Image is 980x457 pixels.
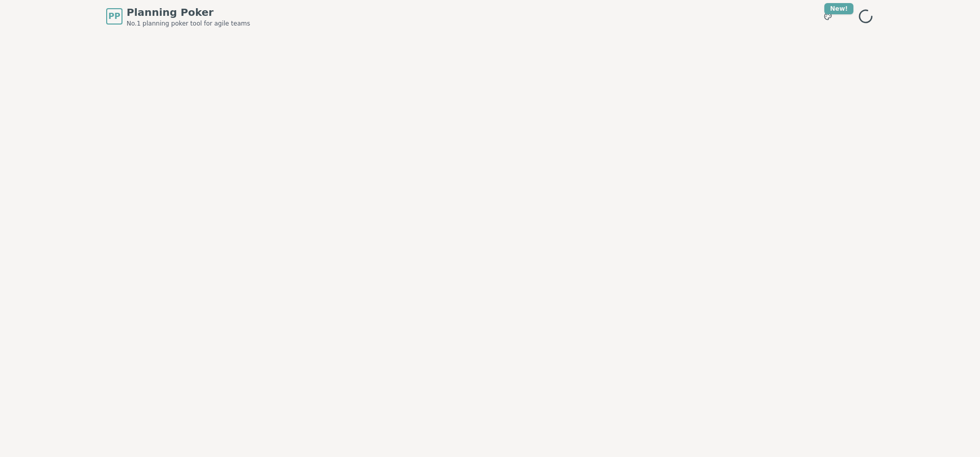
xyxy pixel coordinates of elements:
a: PPPlanning PokerNo.1 planning poker tool for agile teams [106,5,250,28]
span: No.1 planning poker tool for agile teams [127,19,250,28]
span: Planning Poker [127,5,250,19]
div: New! [824,3,853,14]
span: PP [108,10,120,22]
button: New! [819,7,837,26]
